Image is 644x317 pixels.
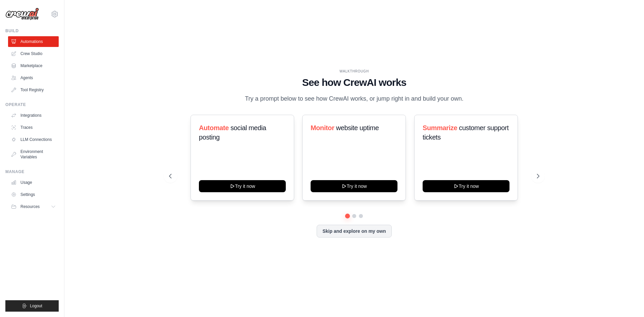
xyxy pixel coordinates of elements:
[8,36,59,47] a: Automations
[199,124,266,141] span: social media posting
[199,180,286,192] button: Try it now
[20,204,40,209] span: Resources
[5,102,59,107] div: Operate
[8,122,59,133] a: Traces
[8,110,59,121] a: Integrations
[8,177,59,188] a: Usage
[169,76,539,89] h1: See how CrewAI works
[8,146,59,162] a: Environment Variables
[336,124,379,131] span: website uptime
[169,69,539,74] div: WALKTHROUGH
[8,85,59,95] a: Tool Registry
[317,225,391,237] button: Skip and explore on my own
[5,169,59,174] div: Manage
[8,134,59,145] a: LLM Connections
[423,124,457,131] span: Summarize
[8,201,59,212] button: Resources
[423,180,509,192] button: Try it now
[8,189,59,200] a: Settings
[5,8,39,20] img: Logo
[8,60,59,71] a: Marketplace
[5,28,59,34] div: Build
[311,180,397,192] button: Try it now
[423,124,508,141] span: customer support tickets
[5,300,59,312] button: Logout
[199,124,229,131] span: Automate
[241,94,467,104] p: Try a prompt below to see how CrewAI works, or jump right in and build your own.
[8,72,59,83] a: Agents
[30,303,42,309] span: Logout
[8,48,59,59] a: Crew Studio
[311,124,334,131] span: Monitor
